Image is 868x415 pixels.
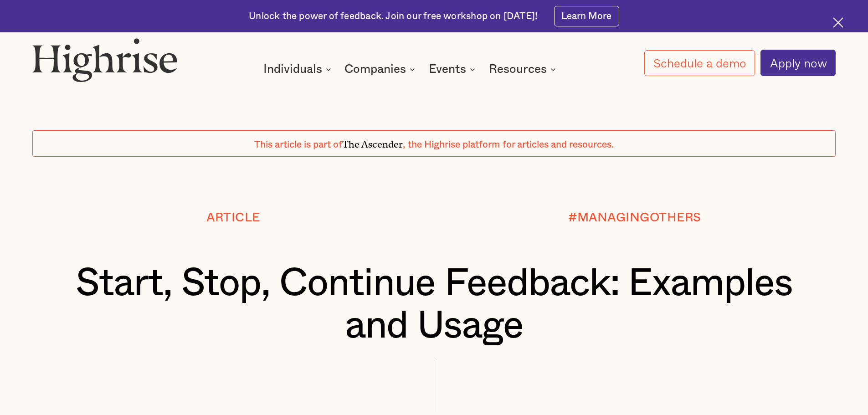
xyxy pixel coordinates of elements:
h1: Start, Stop, Continue Feedback: Examples and Usage [66,262,802,348]
span: The Ascender [342,136,403,148]
div: Companies [344,64,406,75]
div: Events [429,64,478,75]
div: #MANAGINGOTHERS [568,211,701,224]
div: Individuals [263,64,322,75]
img: Highrise logo [32,38,177,82]
div: Resources [489,64,559,75]
span: , the Highrise platform for articles and resources. [403,140,614,149]
a: Apply now [760,50,836,76]
span: This article is part of [254,140,342,149]
div: Events [429,64,466,75]
img: Cross icon [833,17,843,28]
a: Learn More [554,6,619,26]
div: Companies [344,64,418,75]
a: Schedule a demo [644,50,755,76]
div: Resources [489,64,547,75]
div: Unlock the power of feedback. Join our free workshop on [DATE]! [249,10,538,23]
div: Individuals [263,64,334,75]
div: Article [206,211,260,224]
